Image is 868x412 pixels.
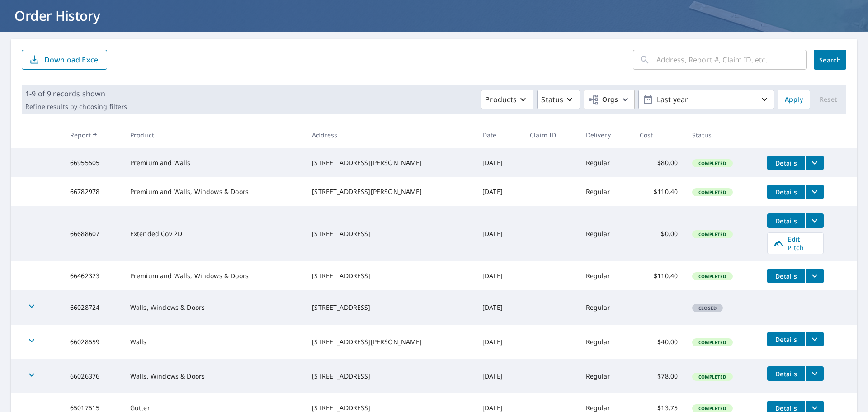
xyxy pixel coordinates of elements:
th: Date [475,122,523,148]
button: Search [814,50,846,70]
div: [STREET_ADDRESS] [312,229,468,238]
td: Regular [579,261,632,290]
td: Extended Cov 2D [123,206,305,261]
td: Regular [579,359,632,393]
button: filesDropdownBtn-66028559 [805,332,824,346]
span: Details [773,159,800,167]
button: Download Excel [22,50,107,70]
span: Completed [693,160,731,166]
td: Walls, Windows & Doors [123,290,305,325]
span: Details [773,369,800,378]
td: Premium and Walls [123,148,305,177]
button: detailsBtn-66688607 [767,213,805,228]
button: detailsBtn-66955505 [767,156,805,170]
td: - [632,290,685,325]
p: Download Excel [44,55,100,65]
h1: Order History [11,6,857,25]
a: Edit Pitch [767,232,824,254]
td: Regular [579,290,632,325]
div: [STREET_ADDRESS] [312,271,468,280]
p: Status [541,94,563,105]
td: [DATE] [475,290,523,325]
td: Walls [123,325,305,359]
td: [DATE] [475,206,523,261]
button: Orgs [584,90,635,109]
button: Last year [638,90,774,109]
th: Address [305,122,475,148]
span: Details [773,272,800,280]
td: $110.40 [632,177,685,206]
td: Regular [579,148,632,177]
td: Regular [579,325,632,359]
td: Walls, Windows & Doors [123,359,305,393]
button: detailsBtn-66462323 [767,269,805,283]
td: [DATE] [475,177,523,206]
td: $40.00 [632,325,685,359]
span: Completed [693,374,731,380]
button: filesDropdownBtn-66026376 [805,366,824,381]
button: detailsBtn-66782978 [767,185,805,199]
td: 66955505 [63,148,123,177]
td: [DATE] [475,359,523,393]
button: detailsBtn-66028559 [767,332,805,346]
td: 66462323 [63,261,123,290]
th: Cost [632,122,685,148]
th: Report # [63,122,123,148]
td: $80.00 [632,148,685,177]
span: Completed [693,339,731,346]
p: Refine results by choosing filters [25,103,127,111]
td: $78.00 [632,359,685,393]
button: Products [481,90,533,109]
span: Orgs [588,94,618,105]
td: 66028724 [63,290,123,325]
th: Product [123,122,305,148]
input: Address, Report #, Claim ID, etc. [656,47,807,72]
span: Details [773,217,800,225]
p: Last year [653,92,759,108]
button: filesDropdownBtn-66688607 [805,213,824,228]
td: [DATE] [475,325,523,359]
span: Edit Pitch [773,235,818,252]
button: detailsBtn-66026376 [767,366,805,381]
span: Details [773,335,800,344]
td: Regular [579,177,632,206]
th: Claim ID [523,122,578,148]
span: Completed [693,273,731,279]
button: Apply [778,90,810,109]
span: Search [821,56,839,64]
p: 1-9 of 9 records shown [25,88,127,99]
td: Premium and Walls, Windows & Doors [123,177,305,206]
td: $110.40 [632,261,685,290]
td: 66026376 [63,359,123,393]
div: [STREET_ADDRESS] [312,372,468,381]
button: filesDropdownBtn-66462323 [805,269,824,283]
td: 66688607 [63,206,123,261]
td: 66782978 [63,177,123,206]
div: [STREET_ADDRESS][PERSON_NAME] [312,337,468,346]
span: Closed [693,305,722,311]
div: [STREET_ADDRESS][PERSON_NAME] [312,158,468,167]
div: [STREET_ADDRESS] [312,303,468,312]
button: filesDropdownBtn-66955505 [805,156,824,170]
span: Details [773,188,800,196]
span: Completed [693,189,731,195]
button: Status [537,90,580,109]
td: Regular [579,206,632,261]
th: Status [685,122,760,148]
th: Delivery [579,122,632,148]
span: Completed [693,231,731,237]
td: [DATE] [475,261,523,290]
td: Premium and Walls, Windows & Doors [123,261,305,290]
p: Products [485,94,517,105]
span: Apply [785,94,803,105]
td: 66028559 [63,325,123,359]
div: [STREET_ADDRESS][PERSON_NAME] [312,187,468,196]
td: [DATE] [475,148,523,177]
td: $0.00 [632,206,685,261]
button: filesDropdownBtn-66782978 [805,185,824,199]
span: Completed [693,405,731,412]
